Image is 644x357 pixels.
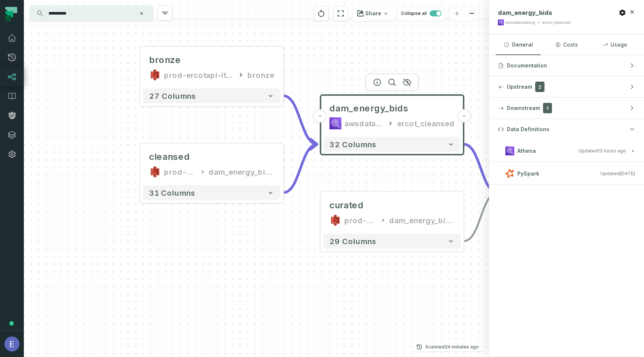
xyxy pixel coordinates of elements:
[464,144,498,193] g: Edge from cbb3c9644db4e333542f1221db8b8af1 to 33d54a6f4a265fa82b54f18e7334bd7d
[578,148,626,154] span: Updated
[164,69,234,81] div: prod-ercotapi-it-bhl-public-raw/ercot/dam_energy_bids
[149,188,195,197] span: 31 columns
[329,140,376,149] span: 32 columns
[138,10,145,17] button: Clear search query
[329,237,376,246] span: 29 columns
[425,343,479,351] p: Scanned
[592,35,637,55] button: Usage
[542,20,571,25] div: ercot_cleansed
[149,91,196,100] span: 27 columns
[517,147,536,155] span: Athena
[389,214,455,226] div: dam_energy_bids
[505,20,535,25] div: awsdatacatalog
[8,320,15,327] div: Tooltip anchor
[600,171,635,176] span: Updated
[445,344,479,350] relative-time: Sep 14, 2025, 1:01 PM GMT+3
[149,54,181,66] div: bronze
[412,342,483,351] button: Scanned[DATE] 1:01:56 PM
[398,6,445,21] button: Collapse all
[329,102,408,114] span: dam_energy_bids
[344,117,384,129] div: awsdatacatalog
[329,199,364,211] div: curated
[507,62,547,69] span: Documentation
[283,144,318,193] g: Edge from 24e93db5d7ce280c3c52c98574348511 to cbb3c9644db4e333542f1221db8b8af1
[507,126,549,133] span: Data Definitions
[535,82,544,92] span: 2
[209,166,274,178] div: dam_energy_bids
[543,103,552,113] span: 1
[313,109,327,123] button: -
[353,6,393,21] button: Share
[498,168,635,178] button: PySparkUpdated[DATE] 9:41:23 PM
[598,148,626,154] relative-time: Sep 14, 2025, 1:02 AM GMT+3
[397,117,455,129] div: ercot_cleansed
[247,69,274,81] div: bronze
[283,96,318,144] g: Edge from 858e2504de788c5a864efc6609588bda to cbb3c9644db4e333542f1221db8b8af1
[489,119,644,140] button: Data Definitions
[4,337,19,351] img: avatar of Elisheva Lapid
[149,151,190,163] div: cleansed
[517,170,539,177] span: PySpark
[498,146,635,156] button: AthenaUpdated[DATE] 1:02:44 AM
[489,55,644,76] button: Documentation
[464,6,479,21] button: zoom out
[507,83,532,91] span: Upstream
[507,104,540,112] span: Downstream
[457,109,471,123] button: -
[489,98,644,119] button: Downstream1
[496,35,541,55] button: General
[464,193,498,241] g: Edge from 7b2584850afb10dbf6e82465702d5f1f to 33d54a6f4a265fa82b54f18e7334bd7d
[164,166,197,178] div: prod-ercotapi-it-bhl-public-cleansed/ercot
[620,171,635,176] relative-time: Sep 12, 2025, 9:41 PM GMT+3
[498,9,552,16] span: dam_energy_bids
[344,214,377,226] div: prod-ercotapi-it-bhl-public-curated/ercot
[544,35,589,55] button: Costs
[489,76,644,97] button: Upstream2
